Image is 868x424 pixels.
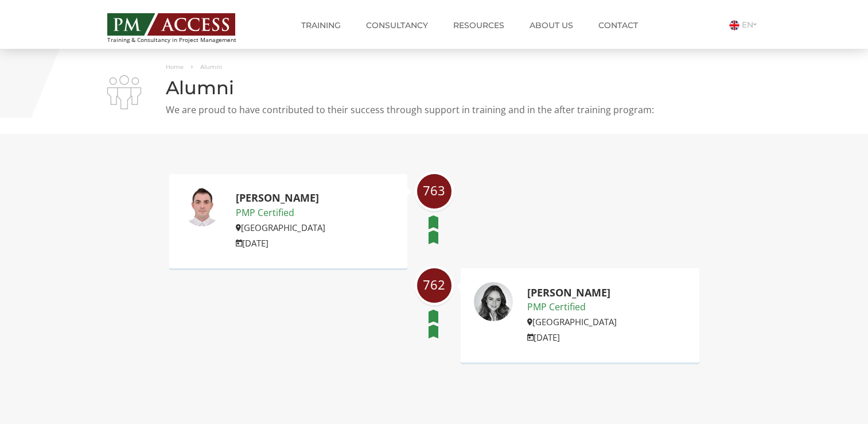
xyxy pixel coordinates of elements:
img: Engleza [729,20,739,30]
h1: Alumni [107,78,761,98]
p: [DATE] [236,236,325,250]
a: Contact [590,14,647,37]
span: Training & Consultancy in Project Management [107,37,258,43]
p: PMP Certified [527,300,617,315]
p: [GEOGRAPHIC_DATA] [236,221,325,234]
p: [GEOGRAPHIC_DATA] [527,315,617,329]
img: Bianca Sulea [473,282,513,322]
p: We are proud to have contributed to their success through support in training and in the after tr... [107,103,761,117]
a: About us [521,14,582,37]
a: Resources [445,14,513,37]
a: Training [293,14,349,37]
p: [DATE] [527,330,617,344]
a: Home [166,63,184,71]
img: Cosmin Neniu [182,187,222,227]
span: Alumni [200,63,222,71]
span: 762 [417,277,451,292]
a: Training & Consultancy in Project Management [107,10,258,43]
span: 763 [417,183,451,198]
img: i-02.png [107,75,141,109]
h2: [PERSON_NAME] [236,192,325,204]
a: EN [729,20,761,30]
a: Consultancy [357,14,437,37]
img: PM ACCESS - Echipa traineri si consultanti certificati PMP: Narciss Popescu, Mihai Olaru, Monica ... [107,13,235,36]
p: PMP Certified [236,206,325,221]
h2: [PERSON_NAME] [527,287,617,299]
